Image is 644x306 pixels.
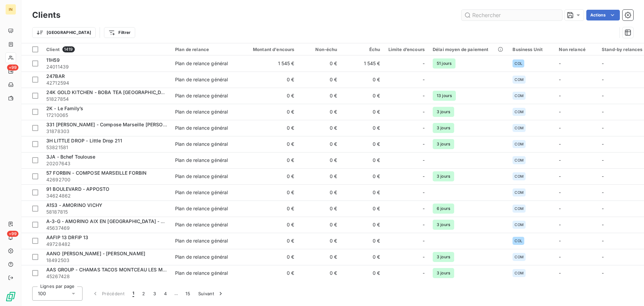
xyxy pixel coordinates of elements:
span: 3 jours [433,139,454,149]
span: COM [515,78,523,82]
td: 0 € [299,201,341,217]
span: - [423,92,425,99]
span: 42712594 [46,80,167,86]
span: - [559,270,561,276]
span: 11H59 [46,57,60,63]
span: 31878303 [46,128,167,135]
span: 331 [PERSON_NAME] - Compose Marseille [PERSON_NAME] [46,122,185,127]
td: 0 € [241,168,299,184]
button: Suivant [194,287,228,301]
span: - [559,93,561,98]
td: 0 € [341,152,384,168]
span: - [423,189,425,196]
span: - [423,157,425,164]
span: Client [46,47,60,52]
span: 3 jours [433,123,454,133]
button: Actions [586,10,620,20]
td: 0 € [299,217,341,233]
span: - [559,109,561,115]
td: 0 € [299,249,341,265]
iframe: Intercom live chat [621,283,637,299]
span: COM [515,255,523,259]
img: Logo LeanPay [5,291,16,302]
span: AAFIP 13 DRFIP 13 [46,234,89,240]
td: 1 545 € [241,55,299,72]
span: … [171,288,181,299]
td: 0 € [241,217,299,233]
div: Plan de relance général [175,76,228,83]
span: AANO [PERSON_NAME] - [PERSON_NAME] [46,251,145,256]
input: Rechercher [462,10,562,20]
span: - [559,173,561,179]
h3: Clients [32,9,60,21]
span: - [602,270,604,276]
span: - [559,222,561,227]
span: COM [515,126,523,130]
div: Limite d’encours [388,47,425,52]
span: COL [515,61,522,65]
span: - [423,108,425,115]
span: - [602,222,604,227]
span: +99 [7,231,18,237]
span: - [559,60,561,66]
button: 1 [128,287,138,301]
span: - [602,254,604,260]
span: - [559,238,561,244]
span: 58187815 [46,209,167,215]
span: COM [515,158,523,162]
td: 0 € [241,104,299,120]
span: 51 jours [433,58,455,69]
span: 18492503 [46,257,167,264]
td: 0 € [241,201,299,217]
button: 3 [149,287,160,301]
div: Non-échu [303,47,337,52]
div: Business Unit [513,47,551,52]
span: 3 jours [433,252,454,262]
span: - [423,237,425,244]
td: 0 € [341,201,384,217]
div: Plan de relance général [175,92,228,99]
span: - [559,77,561,82]
span: - [423,205,425,212]
td: 0 € [341,168,384,184]
div: Délai moyen de paiement [433,47,504,52]
button: Filtrer [104,27,135,38]
div: Plan de relance général [175,237,228,244]
button: [GEOGRAPHIC_DATA] [32,27,96,38]
td: 0 € [341,249,384,265]
span: COM [515,190,523,194]
td: 0 € [299,136,341,152]
td: 0 € [341,265,384,281]
span: 3 jours [433,220,454,230]
div: Plan de relance général [175,221,228,228]
span: - [602,60,604,66]
td: 0 € [341,88,384,104]
span: 3 jours [433,107,454,117]
span: A-3-G - AMORINO AIX EN [GEOGRAPHIC_DATA] - AIX 3 [46,218,173,224]
td: 0 € [299,72,341,88]
span: - [559,254,561,260]
span: - [559,125,561,131]
span: +99 [7,64,18,71]
td: 1 545 € [341,55,384,72]
span: 6 jours [433,204,454,214]
span: 53821581 [46,144,167,151]
span: COM [515,110,523,114]
span: - [559,141,561,147]
span: 20207643 [46,160,167,167]
div: Échu [345,47,380,52]
span: COL [515,239,522,243]
span: 42692700 [46,176,167,183]
td: 0 € [299,88,341,104]
td: 0 € [341,120,384,136]
span: 3H LITTLE DROP - Little Drop 211 [46,138,122,143]
div: IN [5,4,16,15]
span: - [423,76,425,83]
td: 0 € [241,152,299,168]
span: A1S3 - AMORINO VICHY [46,202,102,208]
td: 0 € [241,136,299,152]
td: 0 € [299,120,341,136]
span: 57 FORBIN - COMPOSE MARSEILLE FORBIN [46,170,147,176]
span: 1419 [62,46,75,52]
span: - [423,125,425,131]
